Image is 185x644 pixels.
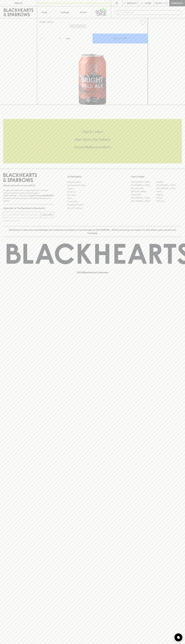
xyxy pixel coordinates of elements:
[3,219,54,222] p: We will never spam you
[74,6,93,18] a: Stores
[156,193,182,196] a: Geelong
[42,213,53,216] p: SUBSCRIBE
[131,200,156,203] a: [GEOGRAPHIC_DATA]
[156,180,182,184] a: Braddon
[67,187,118,190] a: Careers
[69,25,87,28] button: Add to wishlist
[155,2,162,5] p: $0.00
[113,37,127,40] p: ADD TO CART
[131,187,156,190] a: Brunswick West
[166,2,167,4] p: 0
[80,11,87,14] p: Stores
[41,212,54,218] button: SUBSCRIBE
[14,2,23,5] p: FIND US
[56,6,74,18] a: Tastings
[3,207,54,210] p: Subscribe to The Blackhearts Newsletter
[3,119,182,163] div: Call to action block
[37,6,56,18] button: Shop
[156,200,182,203] a: Thornbury
[145,2,151,5] p: Login
[171,2,183,5] p: Checkout
[37,27,148,105] img: 78975.png
[131,196,156,200] a: [GEOGRAPHIC_DATA]
[93,34,148,43] button: ADD TO CART
[47,21,53,23] a: SHOP
[42,11,47,14] p: Shop
[177,636,180,639] img: bubble-icon
[29,195,53,197] strong: Liquor License #32064953
[156,187,182,190] a: [GEOGRAPHIC_DATA]
[61,11,69,14] p: Tastings
[121,10,180,15] input: Try "Pinot noir"
[65,36,92,41] div: Can
[156,196,182,200] a: Prahran
[67,193,118,197] a: Gift Cards
[156,190,182,193] a: Fitzroy
[3,137,182,142] h5: Uber Same-Day Delivery
[67,175,118,178] p: OTHER AREAS
[66,37,70,40] p: Can
[3,189,54,202] p: It is against the law to sell or supply alcohol to, or to obtain alcohol on behalf of a person un...
[131,190,156,193] a: [PERSON_NAME]
[5,213,40,217] input: e.g. jane@blackheartsandsparrows.com.au
[139,19,147,26] button: Add to wishlist
[3,145,182,149] h5: Across Melbourne Metro
[67,203,118,206] a: Shipping Information
[39,21,45,23] a: HOME
[67,184,118,187] a: Business & Bulk Gifting
[67,197,118,200] a: FAQ's
[3,184,54,187] p: Sibling owned and run since [DATE]
[67,190,118,193] a: Contact Us
[156,184,182,187] a: [GEOGRAPHIC_DATA]
[131,175,182,178] p: OUR STORES
[131,180,156,184] a: [GEOGRAPHIC_DATA]
[131,184,156,187] a: [GEOGRAPHIC_DATA]
[127,2,137,5] p: Wishlist
[67,180,118,184] a: Bottle Drop FAQ's
[67,206,118,210] a: Terms & Conditions
[131,193,156,196] a: Fitzroy North
[3,130,182,134] h5: Click & Collect
[5,228,180,235] p: Blackhearts & Sparrows acknowledges the traditional Custodians of land throughout [GEOGRAPHIC_DAT...
[67,200,118,203] a: Privacy Policy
